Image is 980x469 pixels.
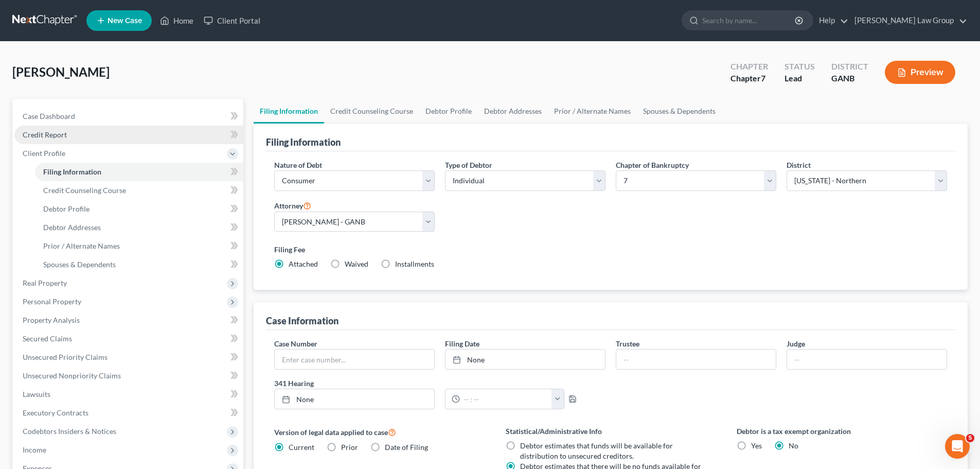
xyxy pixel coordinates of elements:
[548,99,637,124] a: Prior / Alternate Names
[43,260,116,269] span: Spouses & Dependents
[345,259,368,268] span: Waived
[23,130,67,139] span: Credit Report
[23,334,72,343] span: Secured Claims
[23,408,88,417] span: Executory Contracts
[35,255,243,274] a: Spouses & Dependents
[23,445,46,454] span: Income
[445,160,492,170] label: Type of Debtor
[849,11,967,30] a: [PERSON_NAME] Law Group
[506,426,716,437] label: Statistical/Administrative Info
[751,441,762,450] span: Yes
[616,160,689,170] label: Chapter of Bankruptcy
[43,186,126,195] span: Credit Counseling Course
[23,427,116,436] span: Codebtors Insiders & Notices
[23,149,65,158] span: Client Profile
[274,244,947,255] label: Filing Fee
[274,160,322,170] label: Nature of Debt
[23,279,67,287] span: Real Property
[35,200,243,218] a: Debtor Profile
[43,167,101,176] span: Filing Information
[446,350,605,369] a: None
[155,11,199,30] a: Home
[35,163,243,181] a: Filing Information
[885,61,955,84] button: Preview
[814,11,848,30] a: Help
[35,218,243,237] a: Debtor Addresses
[787,338,805,349] label: Judge
[831,61,868,73] div: District
[616,350,776,369] input: --
[730,61,768,73] div: Chapter
[460,389,552,409] input: -- : --
[395,259,434,268] span: Installments
[785,61,815,73] div: Status
[737,426,947,437] label: Debtor is a tax exempt organization
[35,237,243,255] a: Prior / Alternate Names
[702,11,796,30] input: Search by name...
[324,99,419,124] a: Credit Counseling Course
[23,353,108,361] span: Unsecured Priority Claims
[23,316,80,324] span: Property Analysis
[274,426,485,438] label: Version of legal data applied to case
[787,160,811,170] label: District
[289,443,314,451] span: Current
[831,73,868,84] div: GANB
[274,338,317,349] label: Case Number
[945,434,970,459] iframe: Intercom live chat
[275,389,434,409] a: None
[269,378,611,389] label: 341 Hearing
[23,371,121,380] span: Unsecured Nonpriority Claims
[14,311,243,329] a: Property Analysis
[199,11,265,30] a: Client Portal
[445,338,479,349] label: Filing Date
[14,329,243,348] a: Secured Claims
[35,181,243,200] a: Credit Counseling Course
[266,136,341,148] div: Filing Information
[14,404,243,422] a: Executory Contracts
[14,385,243,404] a: Lawsuits
[789,441,798,450] span: No
[385,443,428,451] span: Date of Filing
[14,126,243,144] a: Credit Report
[14,367,243,385] a: Unsecured Nonpriority Claims
[341,443,358,451] span: Prior
[14,107,243,126] a: Case Dashboard
[785,73,815,84] div: Lead
[289,259,318,268] span: Attached
[43,223,101,232] span: Debtor Addresses
[43,204,90,213] span: Debtor Profile
[254,99,324,124] a: Filing Information
[966,434,974,442] span: 5
[616,338,639,349] label: Trustee
[274,199,311,212] label: Attorney
[478,99,548,124] a: Debtor Addresses
[637,99,722,124] a: Spouses & Dependents
[108,17,142,25] span: New Case
[23,112,75,120] span: Case Dashboard
[12,64,110,79] span: [PERSON_NAME]
[730,73,768,84] div: Chapter
[419,99,478,124] a: Debtor Profile
[23,297,81,306] span: Personal Property
[275,350,434,369] input: Enter case number...
[787,350,947,369] input: --
[23,390,50,398] span: Lawsuits
[761,73,765,83] span: 7
[520,441,673,460] span: Debtor estimates that funds will be available for distribution to unsecured creditors.
[266,315,338,327] div: Case Information
[14,348,243,367] a: Unsecured Priority Claims
[43,241,120,250] span: Prior / Alternate Names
